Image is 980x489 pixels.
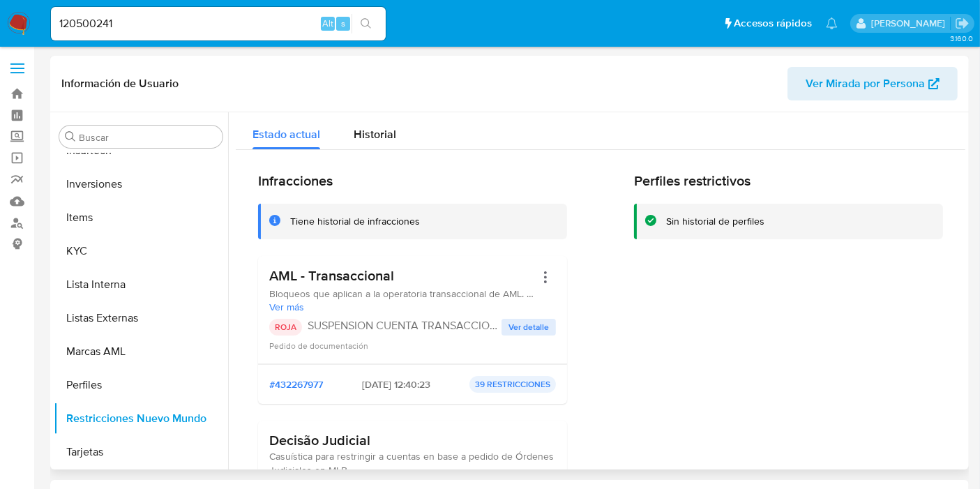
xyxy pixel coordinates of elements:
[54,268,228,301] button: Lista Interna
[51,15,386,33] input: Buscar usuario o caso...
[352,14,380,33] button: search-icon
[54,301,228,335] button: Listas Externas
[806,67,925,100] span: Ver Mirada por Persona
[54,402,228,435] button: Restricciones Nuevo Mundo
[955,16,970,31] a: Salir
[54,368,228,402] button: Perfiles
[61,77,179,91] h1: Información de Usuario
[734,16,812,31] span: Accesos rápidos
[787,67,958,100] button: Ver Mirada por Persona
[341,17,345,30] span: s
[54,435,228,469] button: Tarjetas
[54,167,228,201] button: Inversiones
[871,17,950,30] p: belen.palamara@mercadolibre.com
[54,201,228,234] button: Items
[54,335,228,368] button: Marcas AML
[826,17,838,29] a: Notificaciones
[54,234,228,268] button: KYC
[322,17,333,30] span: Alt
[79,131,217,144] input: Buscar
[65,131,76,142] button: Buscar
